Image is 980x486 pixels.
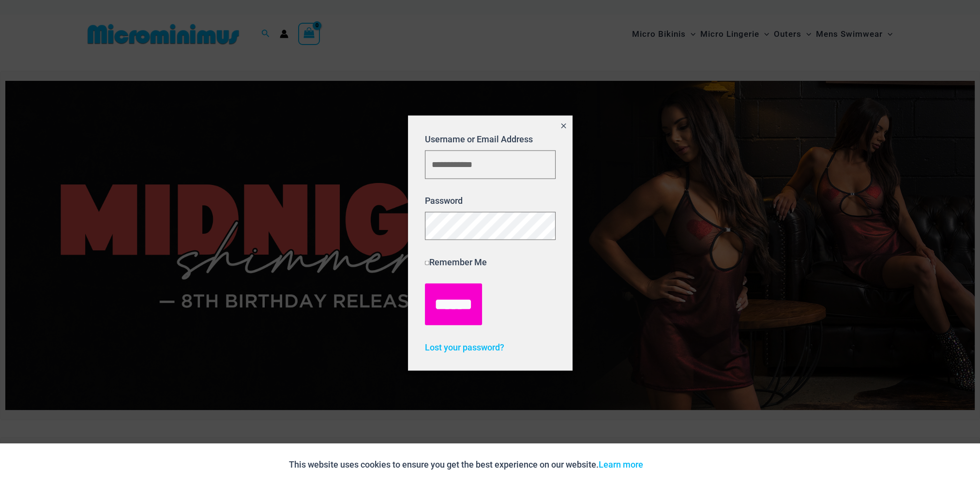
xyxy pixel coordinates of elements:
a: Lost your password? [425,342,504,352]
label: Username or Email Address [425,134,533,144]
p: This website uses cookies to ensure you get the best experience on our website. [289,457,643,472]
input: Remember Me [425,260,429,265]
label: Password [425,196,463,206]
button: Close popup [555,116,572,138]
button: Accept [650,453,692,476]
a: Learn more [599,459,643,470]
label: Remember Me [425,257,487,267]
